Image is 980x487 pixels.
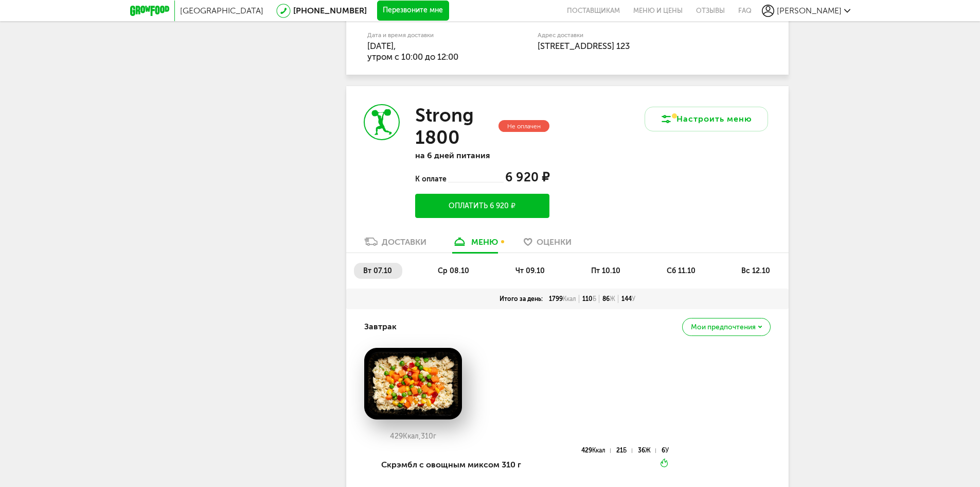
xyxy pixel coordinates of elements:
div: 144 [618,295,638,303]
span: Ккал, [403,432,421,441]
span: 6 920 ₽ [505,170,549,184]
div: Доставки [382,237,426,247]
div: Итого за день: [496,295,546,303]
span: Ж [645,447,651,454]
div: меню [471,237,498,247]
span: г [433,432,436,441]
span: Б [623,447,627,454]
div: 1799 [546,295,579,303]
span: У [665,447,669,454]
p: на 6 дней питания [415,150,549,160]
span: Ккал [563,295,576,303]
div: 429 310 [364,432,462,441]
span: пт 10.10 [591,266,620,275]
div: Скрэмбл с овощным миксом 310 г [381,447,524,482]
a: Оценки [519,236,577,253]
button: Перезвоните мне [377,1,449,21]
span: [PERSON_NAME] [777,6,842,15]
span: ср 08.10 [438,266,469,275]
span: Б [593,295,596,303]
a: Доставки [359,236,432,253]
h4: Завтрак [364,317,397,337]
span: вс 12.10 [741,266,770,275]
span: [STREET_ADDRESS] 123 [538,41,630,51]
span: Ж [610,295,615,303]
a: [PHONE_NUMBER] [293,6,367,15]
span: вт 07.10 [363,266,392,275]
span: сб 11.10 [667,266,696,275]
span: [GEOGRAPHIC_DATA] [180,6,263,15]
div: 6 [662,448,669,453]
h3: Strong 1800 [415,104,496,148]
div: Не оплачен [498,120,549,132]
label: Дата и время доставки [367,32,485,38]
span: [DATE], утром c 10:00 до 12:00 [367,41,458,62]
span: К оплате [415,175,448,183]
span: Ккал [592,447,605,454]
span: Оценки [537,237,572,247]
div: 36 [638,448,656,453]
div: 110 [579,295,599,303]
div: 429 [581,448,611,453]
button: Настроить меню [645,107,768,131]
span: Мои предпочтения [691,324,756,331]
span: чт 09.10 [515,266,545,275]
div: 21 [616,448,632,453]
div: 86 [599,295,618,303]
a: меню [447,236,503,253]
button: Оплатить 6 920 ₽ [415,194,549,218]
img: big_nGaHh9KMYtJ1l6S0.png [364,348,462,420]
label: Адрес доставки [538,32,729,38]
span: У [632,295,635,303]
